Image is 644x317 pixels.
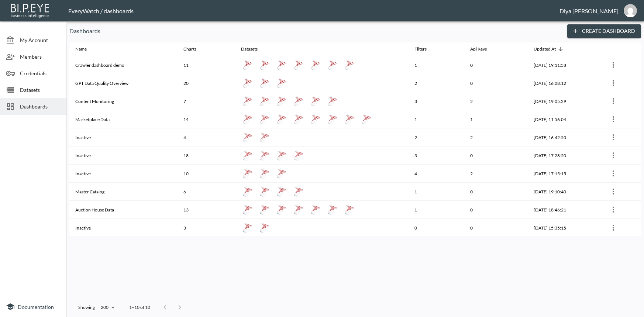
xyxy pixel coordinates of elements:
[275,167,288,180] a: Watch Status Flow
[409,219,465,237] th: 0
[129,304,150,310] p: 1–10 of 10
[567,24,641,38] button: Create Dashboard
[293,60,304,70] img: mssql icon
[310,114,321,124] img: mssql icon
[326,94,339,108] a: ContentMonitoring_MarketplaceDetail
[309,203,322,216] a: Publish Count
[414,45,436,54] span: Filters
[293,96,304,106] img: mssql icon
[534,45,556,54] div: Updated At
[178,183,235,201] th: 6
[602,165,641,183] th: {"type":{"isMobxInjector":true,"displayName":"inject-with-userStore-stripeStore-dashboardsStore(O...
[178,56,235,74] th: 11
[344,114,355,124] img: mssql icon
[259,223,270,233] img: mssql icon
[235,110,409,128] th: {"type":"div","key":null,"ref":null,"props":{"style":{"display":"flex","gap":10},"children":[{"ty...
[258,203,271,216] a: AuctionHouse_FullReport_EventLevel
[276,96,287,106] img: mssql icon
[20,36,61,44] span: My Account
[275,185,288,198] a: MasterCatalog_FullCatalog_Overview
[242,186,253,197] img: mssql icon
[241,149,254,162] a: Sync Count
[528,110,602,128] th: 2025-05-19, 11:56:04
[309,94,322,108] a: ContentControl_RawReferencesToSync
[528,92,602,110] th: 2025-07-03, 19:05:29
[241,45,267,54] span: Datasets
[258,167,271,180] a: Benda Moderation Report
[258,131,271,144] a: Benda - current_lot_statuses
[528,128,602,147] th: 2025-05-18, 16:42:50
[464,219,528,237] th: 0
[276,150,287,161] img: mssql icon
[258,149,271,162] a: Auction_Event_Sync_&_Publish
[75,45,87,54] div: Name
[20,103,61,110] span: Dashboards
[68,7,559,14] div: EveryWatch / dashboards
[343,203,356,216] a: AuctionHouse_FullReport_SourceLevel2
[276,78,287,88] img: mssql icon
[241,76,254,90] a: GPT_Daily_BrandWise_Count
[69,128,178,147] th: Inactive
[360,113,373,126] a: Marketplace_DailyPublishBySource
[292,113,305,126] a: HistoricMarketplace
[464,74,528,92] th: 0
[293,186,304,197] img: mssql icon
[276,186,287,197] img: mssql icon
[607,168,619,179] button: more
[409,74,465,92] th: 2
[293,114,304,124] img: mssql icon
[275,76,288,90] a: GPT_Count_Percentage
[607,77,619,89] button: more
[602,92,641,110] th: {"type":{"isMobxInjector":true,"displayName":"inject-with-userStore-stripeStore-dashboardsStore(O...
[528,165,602,183] th: 2025-05-07, 17:15:15
[470,45,487,54] div: Api Keys
[276,204,287,215] img: mssql icon
[69,219,178,237] th: Inactive
[69,165,178,183] th: Inactive
[602,219,641,237] th: {"type":{"isMobxInjector":true,"displayName":"inject-with-userStore-stripeStore-dashboardsStore(O...
[258,113,271,126] a: Marketplace_FullReport_MarketLevel
[20,53,61,61] span: Members
[464,110,528,128] th: 1
[75,45,96,54] span: Name
[534,45,565,54] span: Updated At
[409,147,465,165] th: 3
[602,110,641,128] th: {"type":{"isMobxInjector":true,"displayName":"inject-with-userStore-stripeStore-dashboardsStore(O...
[235,201,409,219] th: {"type":"div","key":null,"ref":null,"props":{"style":{"display":"flex","gap":10},"children":[{"ty...
[292,58,305,72] a: Source_Count_Daily
[326,113,339,126] a: Marketplace_FullReport_SourceLevel
[241,167,254,180] a: Auction_Lots_Status_Monthly
[528,74,602,92] th: 2025-08-08, 16:08:12
[242,78,253,88] img: mssql icon
[259,60,270,70] img: mssql icon
[78,304,95,310] p: Showing
[607,113,619,125] button: more
[409,165,465,183] th: 4
[624,4,637,17] img: a8099f9e021af5dd6201337a867d9ae6
[327,204,338,215] img: mssql icon
[528,183,602,201] th: 2025-05-04, 19:10:40
[9,2,52,18] img: bipeye-logo
[343,58,356,72] a: Source_Count_Added
[69,110,178,128] th: Marketplace Data
[259,204,270,215] img: mssql icon
[327,60,338,70] img: mssql icon
[6,302,61,311] a: Documentation
[528,219,602,237] th: 2025-04-03, 15:35:15
[242,150,253,161] img: mssql icon
[275,149,288,162] a: Publish Count
[607,186,619,197] button: more
[409,128,465,147] th: 2
[464,56,528,74] th: 0
[276,114,287,124] img: mssql icon
[259,132,270,142] img: mssql icon
[276,168,287,179] img: mssql icon
[292,185,305,198] a: MasterCatalog_FullCatalog
[241,185,254,198] a: MasterCatalog_ManufacturerView
[178,74,235,92] th: 20
[69,201,178,219] th: Auction House Data
[69,183,178,201] th: Master Catalog
[293,150,304,161] img: mssql icon
[69,92,178,110] th: Content Monitoring
[241,58,254,72] a: Source_Count_Sold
